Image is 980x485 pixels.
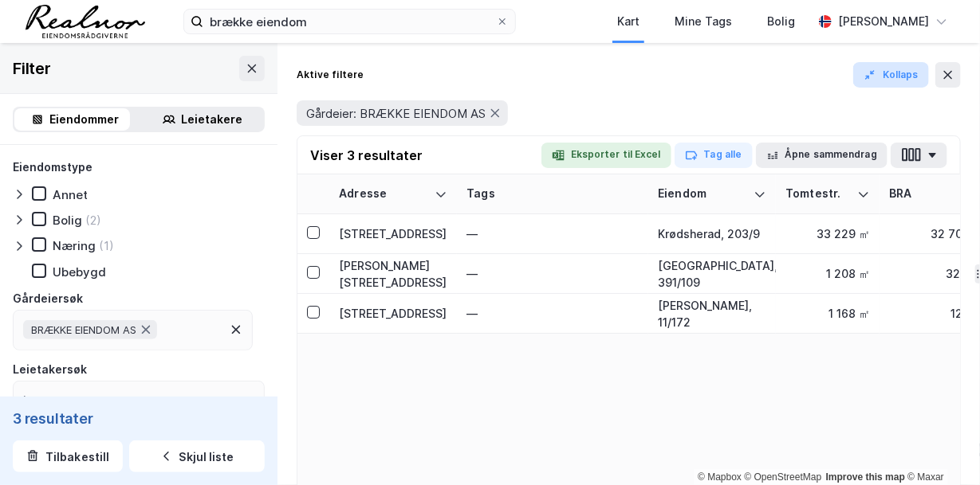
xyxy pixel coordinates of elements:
input: Søk på adresse, matrikkel, gårdeiere, leietakere eller personer [203,10,496,33]
div: (1) [99,238,114,253]
div: Kart [617,12,640,31]
span: BRÆKKE EIENDOM AS [31,323,136,336]
div: 33 229 ㎡ [785,225,870,242]
div: Bolig [53,213,82,228]
div: — [466,221,639,247]
a: Mapbox [698,471,742,483]
button: Tag alle [675,143,753,168]
div: Viser 3 resultater [310,146,423,165]
div: [PERSON_NAME] [838,12,929,31]
div: Filter [13,56,51,81]
button: Skjul liste [129,440,265,472]
button: Eksporter til Excel [541,143,671,168]
div: Ingen [23,391,53,410]
div: Eiendom [658,186,747,201]
div: Adresse [339,186,428,201]
img: realnor-logo.934646d98de889bb5806.png [26,5,145,38]
div: Tomtestr. [785,186,851,201]
div: Eiendommer [50,110,120,129]
div: Næring [53,238,96,253]
div: Leietakersøk [13,360,87,379]
div: 1 168 ㎡ [785,305,870,322]
div: BRA [889,186,962,201]
div: Bolig [767,12,795,31]
a: Improve this map [826,471,905,483]
div: Gårdeiersøk [13,289,83,308]
span: Gårdeier: BRÆKKE EIENDOM AS [306,106,486,121]
button: Åpne sammendrag [756,143,888,168]
div: (2) [85,213,101,228]
div: [GEOGRAPHIC_DATA], 391/109 [658,257,766,291]
button: Tilbakestill [13,440,123,472]
div: Ubebygd [53,264,106,280]
div: [STREET_ADDRESS] [339,305,447,322]
button: Kollaps [853,62,929,88]
div: Krødsherad, 203/9 [658,225,766,242]
div: Annet [53,187,88,202]
div: Aktive filtere [297,68,364,81]
div: — [466,301,639,327]
iframe: Chat Widget [900,409,980,485]
div: [PERSON_NAME], 11/172 [658,297,766,331]
div: — [466,261,639,287]
div: Tags [466,186,639,201]
div: Leietakere [182,110,243,129]
div: 1 208 ㎡ [785,265,870,282]
div: [PERSON_NAME][STREET_ADDRESS] [339,257,447,291]
div: Mine Tags [675,12,732,31]
div: Kontrollprogram for chat [900,409,980,485]
div: [STREET_ADDRESS] [339,225,447,242]
div: 3 resultater [13,409,265,428]
a: OpenStreetMap [745,471,822,483]
div: Eiendomstype [13,158,92,177]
